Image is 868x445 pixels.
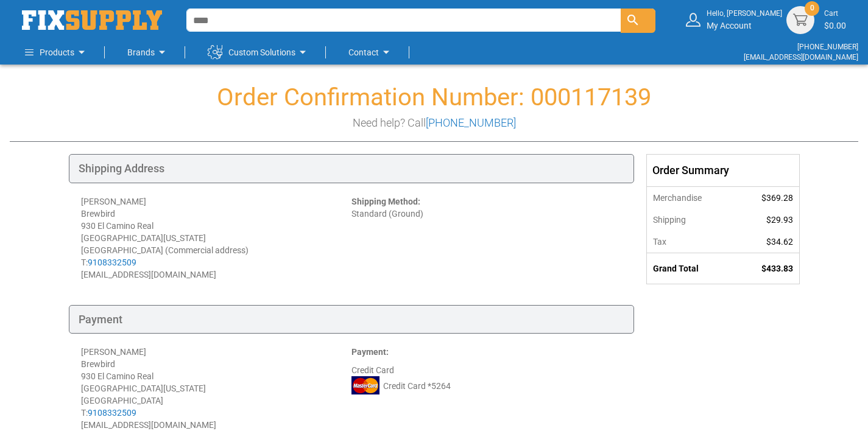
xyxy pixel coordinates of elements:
[351,195,622,281] div: Standard (Ground)
[744,53,858,61] a: [EMAIL_ADDRESS][DOMAIN_NAME]
[647,155,799,186] div: Order Summary
[761,264,793,273] span: $433.83
[127,40,169,65] a: Brands
[383,380,451,392] span: Credit Card *5264
[824,9,846,19] small: Cart
[824,21,846,30] span: $0.00
[761,193,793,203] span: $369.28
[351,347,389,357] strong: Payment:
[22,10,162,30] a: store logo
[81,346,351,431] div: [PERSON_NAME] Brewbird 930 El Camino Real [GEOGRAPHIC_DATA][US_STATE] [GEOGRAPHIC_DATA] T: [EMAIL...
[426,116,516,129] a: [PHONE_NUMBER]
[707,9,782,31] div: My Account
[707,9,782,19] small: Hello, [PERSON_NAME]
[647,209,735,231] th: Shipping
[22,10,162,30] img: Fix Industrial Supply
[88,258,136,267] a: 9108332509
[351,346,622,431] div: Credit Card
[69,154,634,183] div: Shipping Address
[88,408,136,418] a: 9108332509
[647,186,735,209] th: Merchandise
[797,43,858,51] a: [PHONE_NUMBER]
[10,117,858,129] h3: Need help? Call
[208,40,310,65] a: Custom Solutions
[653,264,699,273] strong: Grand Total
[810,3,814,13] span: 0
[766,215,793,225] span: $29.93
[81,195,351,281] div: [PERSON_NAME] Brewbird 930 El Camino Real [GEOGRAPHIC_DATA][US_STATE] [GEOGRAPHIC_DATA] (Commerci...
[69,305,634,334] div: Payment
[25,40,89,65] a: Products
[647,231,735,253] th: Tax
[351,376,379,394] img: MC
[766,237,793,247] span: $34.62
[10,84,858,111] h1: Order Confirmation Number: 000117139
[351,197,420,206] strong: Shipping Method:
[348,40,393,65] a: Contact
